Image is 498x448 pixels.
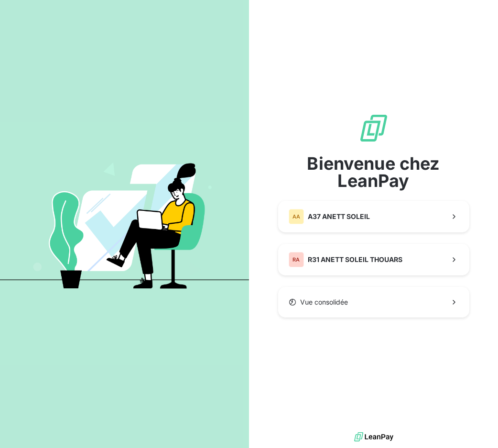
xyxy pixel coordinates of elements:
[358,113,389,143] img: logo sigle
[308,212,370,221] span: A37 ANETT SOLEIL
[308,255,402,264] span: R31 ANETT SOLEIL THOUARS
[278,201,469,232] button: AAA37 ANETT SOLEIL
[289,252,304,267] div: RA
[289,209,304,224] div: AA
[278,155,469,189] span: Bienvenue chez LeanPay
[278,244,469,275] button: RAR31 ANETT SOLEIL THOUARS
[354,430,393,444] img: logo
[278,287,469,317] button: Vue consolidée
[300,297,348,307] span: Vue consolidée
